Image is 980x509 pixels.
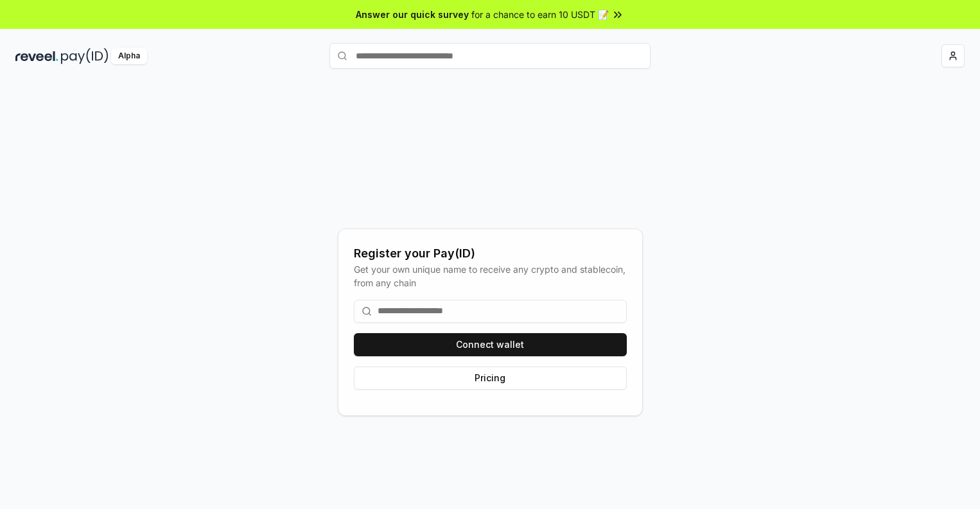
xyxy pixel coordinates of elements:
div: Register your Pay(ID) [354,245,627,263]
div: Get your own unique name to receive any crypto and stablecoin, from any chain [354,263,627,289]
button: Connect wallet [354,333,627,356]
span: Answer our quick survey [356,8,469,21]
img: pay_id [61,48,109,64]
span: for a chance to earn 10 USDT 📝 [471,8,609,21]
img: reveel_dark [15,48,58,64]
div: Alpha [111,48,147,64]
button: Pricing [354,367,627,390]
